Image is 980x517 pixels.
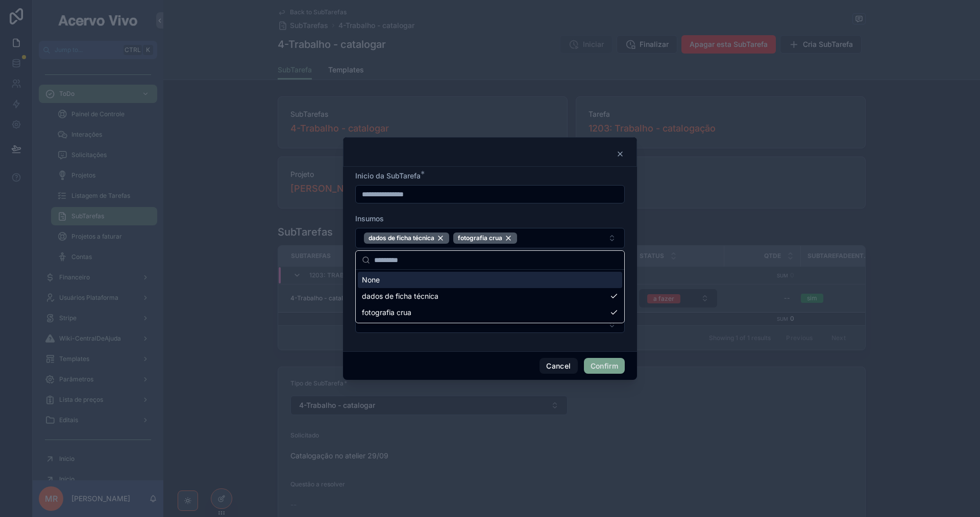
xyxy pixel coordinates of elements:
[540,358,577,374] button: Cancel
[369,234,434,242] span: dados de ficha técnica
[362,291,438,301] span: dados de ficha técnica
[362,307,411,318] span: fotografia crua
[355,214,384,223] span: Insumos
[358,272,622,288] div: None
[584,358,625,374] button: Confirm
[364,232,449,244] button: Unselect 239
[355,228,625,248] button: Select Button
[355,316,625,333] button: Select Button
[453,232,517,244] button: Unselect 102
[356,270,624,323] div: Suggestions
[458,234,502,242] span: fotografia crua
[355,171,421,180] span: Inicio da SubTarefa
